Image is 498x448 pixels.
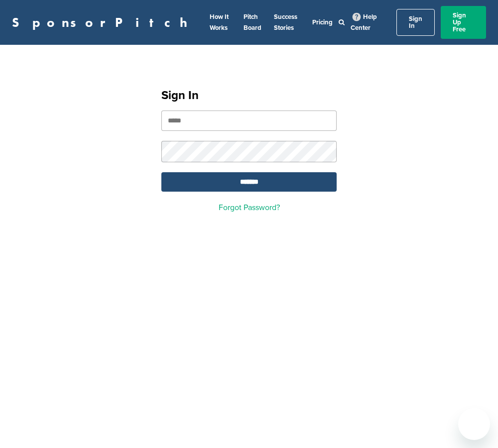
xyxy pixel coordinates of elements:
a: How It Works [210,13,229,32]
a: Sign Up Free [441,6,486,39]
a: Sign In [396,9,435,36]
a: Success Stories [274,13,297,32]
a: Help Center [351,11,377,34]
a: SponsorPitch [12,16,194,29]
iframe: Button to launch messaging window [458,408,490,440]
h1: Sign In [161,87,337,105]
a: Pricing [312,18,333,26]
a: Forgot Password? [219,203,280,213]
a: Pitch Board [244,13,261,32]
